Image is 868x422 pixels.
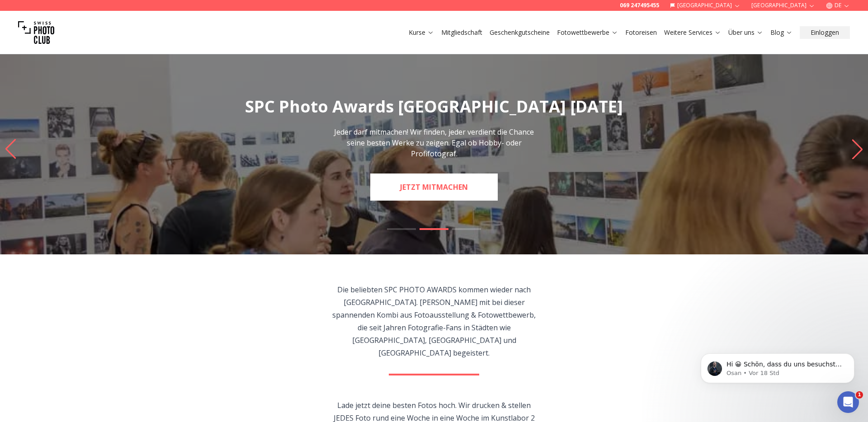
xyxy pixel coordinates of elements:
[687,334,868,398] iframe: Intercom notifications Nachricht
[405,26,438,39] button: Kurse
[553,26,622,39] button: Fotowettbewerbe
[490,28,550,37] a: Geschenkgutscheine
[837,391,859,413] iframe: Intercom live chat
[660,26,725,39] button: Weitere Services
[333,127,535,159] p: Jeder darf mitmachen! Wir finden, jeder verdient die Chance seine besten Werke zu zeigen. Egal ob...
[370,173,498,201] a: JETZT MITMACHEN
[438,26,486,39] button: Mitgliedschaft
[620,2,659,9] a: 069 247495455
[409,28,434,37] a: Kurse
[557,28,618,37] a: Fotowettbewerbe
[664,28,721,37] a: Weitere Services
[331,283,538,359] p: Die beliebten SPC PHOTO AWARDS kommen wieder nach [GEOGRAPHIC_DATA]. [PERSON_NAME] mit bei dieser...
[625,28,657,37] a: Fotoreisen
[856,391,863,399] span: 1
[486,26,553,39] button: Geschenkgutscheine
[18,14,54,51] img: Swiss photo club
[800,26,850,39] button: Einloggen
[770,28,793,37] a: Blog
[728,28,763,37] a: Über uns
[725,26,767,39] button: Über uns
[622,26,660,39] button: Fotoreisen
[441,28,482,37] a: Mitgliedschaft
[767,26,796,39] button: Blog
